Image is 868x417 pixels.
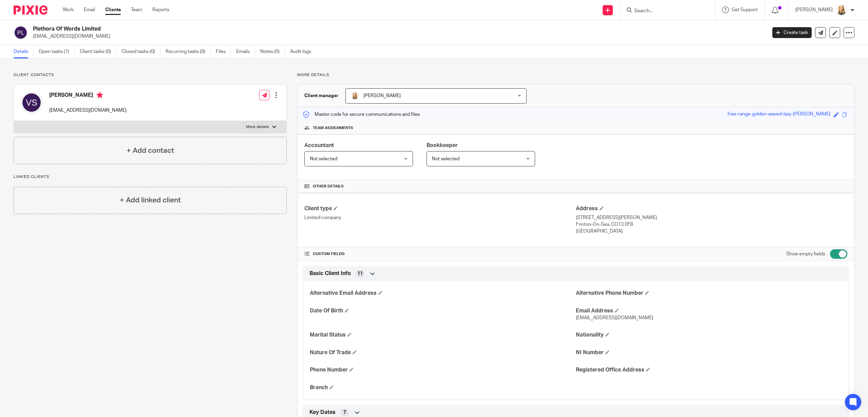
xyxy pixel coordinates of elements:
[304,251,576,257] h4: CUSTOM FIELDS
[84,6,95,13] a: Email
[14,174,287,180] p: Linked clients
[310,290,576,297] h4: Alternative Email Address
[732,7,758,12] span: Get Support
[427,143,458,148] span: Bookkeeper
[304,205,576,212] h4: Client type
[310,331,576,339] h4: Marital Status
[14,72,287,78] p: Client contacts
[49,107,127,114] p: [EMAIL_ADDRESS][DOMAIN_NAME]
[49,92,127,100] h4: [PERSON_NAME]
[576,315,653,320] span: [EMAIL_ADDRESS][DOMAIN_NAME]
[303,111,420,118] p: Master code for secure communications and files
[14,5,48,15] img: Pixie
[33,33,762,40] p: [EMAIL_ADDRESS][DOMAIN_NAME]
[310,307,576,314] h4: Date Of Birth
[576,221,847,228] p: Frinton-On-Sea, CO13 0FB
[634,8,695,14] input: Search
[152,6,169,13] a: Reports
[576,307,842,314] h4: Email Address
[236,45,255,58] a: Emails
[260,45,285,58] a: Notes (0)
[309,270,351,277] span: Basic Client Info
[363,93,401,98] span: [PERSON_NAME]
[96,92,103,98] i: Primary
[304,143,334,148] span: Accountant
[33,25,616,33] h2: Plethora Of Words Limited
[246,124,269,130] p: More details
[39,45,75,58] a: Open tasks (1)
[290,45,316,58] a: Audit logs
[357,270,363,277] span: 11
[772,27,812,38] a: Create task
[105,6,121,13] a: Clients
[576,349,842,356] h4: NI Number
[131,6,142,13] a: Team
[297,72,854,78] p: More details
[80,45,116,58] a: Client tasks (0)
[310,349,576,356] h4: Nature Of Trade
[127,145,174,156] h4: + Add contact
[786,251,825,257] label: Show empty fields
[21,92,42,113] img: svg%3E
[216,45,231,58] a: Files
[166,45,211,58] a: Recurring tasks (0)
[343,409,346,416] span: 7
[304,214,576,221] p: Limited company
[576,214,847,221] p: [STREET_ADDRESS][PERSON_NAME]
[310,366,576,374] h4: Phone Number
[313,125,353,131] span: Team assignments
[576,290,842,297] h4: Alternative Phone Number
[14,25,28,40] img: svg%3E
[795,6,833,13] p: [PERSON_NAME]
[310,384,576,391] h4: Branch
[728,111,830,119] div: free-range-golden-waved-lazy-[PERSON_NAME]
[310,157,337,161] span: Not selected
[121,45,161,58] a: Closed tasks (0)
[351,92,359,100] img: Headshot%20White%20Background.jpg
[576,205,847,212] h4: Address
[576,228,847,235] p: [GEOGRAPHIC_DATA]
[576,366,842,374] h4: Registered Office Address
[63,6,74,13] a: Work
[14,45,34,58] a: Details
[304,92,339,99] h3: Client manager
[309,409,336,416] span: Key Dates
[836,5,847,16] img: Headshot%20White%20Background.jpg
[120,195,181,205] h4: + Add linked client
[576,331,842,339] h4: Nationality
[313,184,344,189] span: Other details
[432,157,459,161] span: Not selected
